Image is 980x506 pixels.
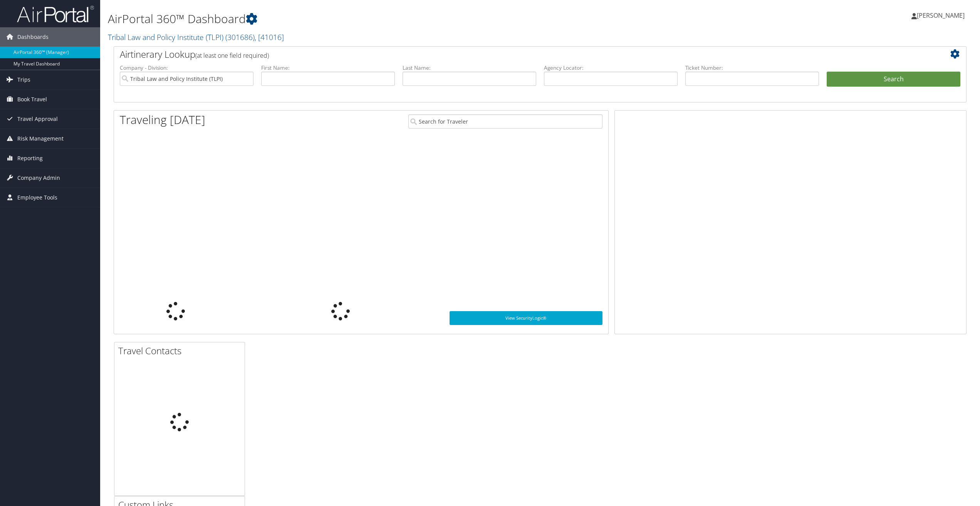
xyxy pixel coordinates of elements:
span: Book Travel [17,90,47,109]
img: airportal-logo.png [17,5,94,23]
h1: Traveling [DATE] [120,112,205,128]
span: , [ 41016 ] [255,32,284,42]
span: (at least one field required) [195,51,269,60]
h2: Airtinerary Lookup [120,48,889,61]
span: Employee Tools [17,188,57,207]
button: Search [827,72,960,87]
span: Trips [17,70,30,89]
h2: Travel Contacts [118,344,245,357]
span: Dashboards [17,27,49,47]
a: Tribal Law and Policy Institute (TLPI) [108,32,284,42]
h1: AirPortal 360™ Dashboard [108,11,684,27]
label: Company - Division: [120,64,253,72]
a: View SecurityLogic® [450,311,603,325]
input: Search for Traveler [408,114,603,129]
label: Ticket Number: [685,64,819,72]
span: Company Admin [17,168,60,188]
a: [PERSON_NAME] [911,4,972,27]
span: Travel Approval [17,109,58,129]
span: ( 301686 ) [225,32,255,42]
label: Last Name: [403,64,536,72]
span: [PERSON_NAME] [917,11,965,20]
span: Risk Management [17,129,64,148]
label: Agency Locator: [544,64,678,72]
span: Reporting [17,149,43,168]
label: First Name: [261,64,395,72]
